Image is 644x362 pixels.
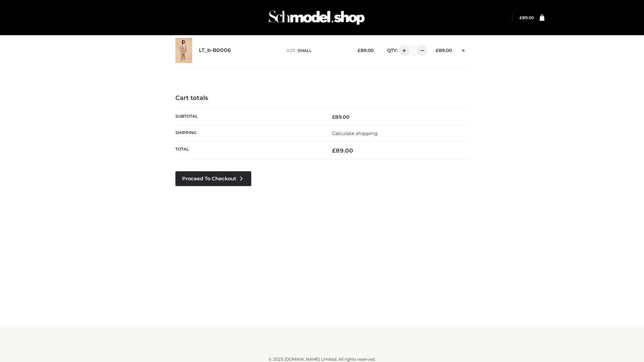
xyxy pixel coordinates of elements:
bdi: 89.00 [358,48,374,53]
span: £ [332,147,336,154]
h4: Cart totals [175,95,469,102]
span: £ [520,15,522,20]
bdi: 89.00 [520,15,534,20]
th: Shipping [175,125,322,141]
div: QTY: [380,45,425,56]
a: Calculate shipping [332,130,378,136]
span: SMALL [298,48,312,53]
img: Schmodel Admin 964 [266,4,367,31]
a: Remove this item [459,45,469,54]
th: Subtotal [175,109,322,125]
bdi: 89.00 [332,147,353,154]
bdi: 89.00 [436,48,452,53]
a: Proceed to Checkout [175,171,251,186]
bdi: 89.00 [332,114,350,120]
span: £ [358,48,361,53]
span: £ [332,114,335,120]
th: Total [175,142,322,160]
p: size : [286,48,347,54]
span: £ [436,48,439,53]
a: £89.00 [520,15,534,20]
a: LT_b-B0006 [199,47,231,54]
